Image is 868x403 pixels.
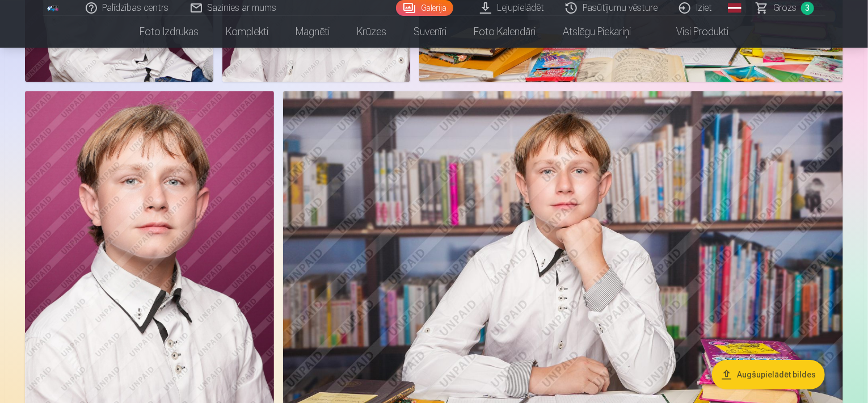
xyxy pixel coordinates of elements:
[460,16,549,48] a: Foto kalendāri
[400,16,460,48] a: Suvenīri
[773,1,797,15] span: Grozs
[47,5,60,11] img: /fa1
[343,16,400,48] a: Krūzes
[126,16,212,48] a: Foto izdrukas
[712,360,825,389] button: Augšupielādēt bildes
[282,16,343,48] a: Magnēti
[549,16,644,48] a: Atslēgu piekariņi
[801,2,814,15] span: 3
[644,16,742,48] a: Visi produkti
[212,16,282,48] a: Komplekti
